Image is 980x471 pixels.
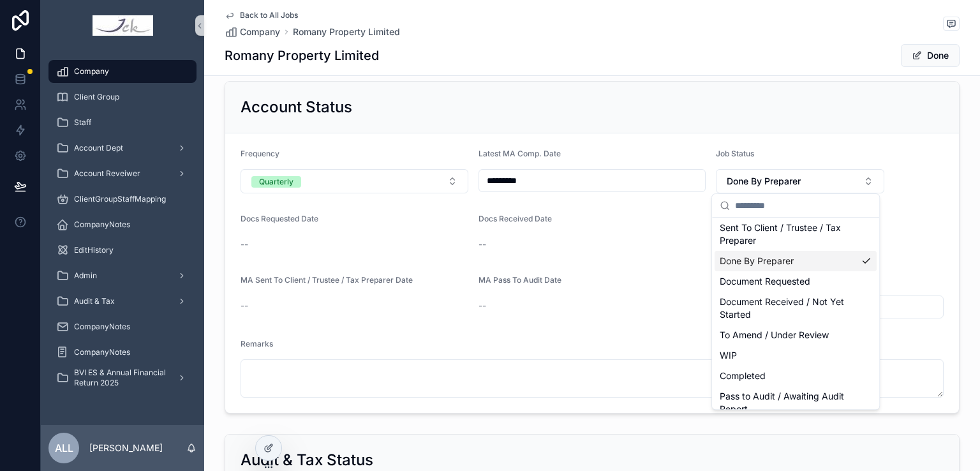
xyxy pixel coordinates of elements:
a: CompanyNotes [48,315,197,338]
span: Docs Received Date [479,214,552,223]
a: ClientGroupStaffMapping [48,188,197,211]
span: Docs Requested Date [241,214,318,223]
span: To Amend / Under Review [720,329,829,341]
a: EditHistory [48,239,197,262]
a: Client Group [48,86,197,108]
span: Account Reveiwer [74,168,140,179]
a: CompanyNotes [48,341,197,364]
span: Latest MA Comp. Date [479,149,561,158]
span: ALL [55,440,73,456]
a: Romany Property Limited [293,26,400,38]
span: Job Status [716,149,754,158]
span: Sent To Client / Trustee / Tax Preparer [720,221,856,247]
span: Completed [720,370,766,382]
span: -- [479,299,486,312]
h2: Audit & Tax Status [241,450,373,470]
span: Company [74,66,109,77]
img: App logo [93,15,153,36]
span: Done By Preparer [727,175,801,188]
span: WIP [720,349,737,362]
span: CompanyNotes [74,347,130,357]
span: Audit & Tax [74,296,115,306]
button: Select Button [716,169,884,193]
a: Company [225,26,280,38]
a: Staff [48,111,197,134]
span: -- [479,238,486,251]
span: Company [240,26,280,38]
span: Document Requested [720,275,810,288]
span: CompanyNotes [74,322,130,332]
h2: Account Status [241,97,352,117]
span: EditHistory [74,245,114,255]
span: -- [241,299,248,312]
h1: Romany Property Limited [225,47,379,64]
span: Client Group [74,92,119,102]
span: Document Received / Not Yet Started [720,295,856,321]
span: Frequency [241,149,279,158]
a: Back to All Jobs [225,10,298,20]
span: MA Sent To Client / Trustee / Tax Preparer Date [241,275,413,285]
a: Account Reveiwer [48,162,197,185]
button: Select Button [241,169,468,193]
span: Account Dept [74,143,123,153]
span: Back to All Jobs [240,10,298,20]
div: scrollable content [41,51,204,406]
span: MA Pass To Audit Date [479,275,561,285]
span: Remarks [241,339,273,348]
a: Account Dept [48,137,197,160]
span: Done By Preparer [720,255,794,267]
div: Suggestions [712,218,879,409]
a: BVI ES & Annual Financial Return 2025 [48,366,197,389]
a: CompanyNotes [48,213,197,236]
span: Admin [74,271,97,281]
p: [PERSON_NAME] [89,442,163,454]
span: Pass to Audit / Awaiting Audit Report [720,390,856,415]
span: CompanyNotes [74,220,130,230]
a: Company [48,60,197,83]
button: Done [901,44,960,67]
span: -- [241,238,248,251]
div: Quarterly [259,176,293,188]
span: ClientGroupStaffMapping [74,194,166,204]
a: Audit & Tax [48,290,197,313]
a: Admin [48,264,197,287]
span: BVI ES & Annual Financial Return 2025 [74,368,167,388]
span: Staff [74,117,91,128]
